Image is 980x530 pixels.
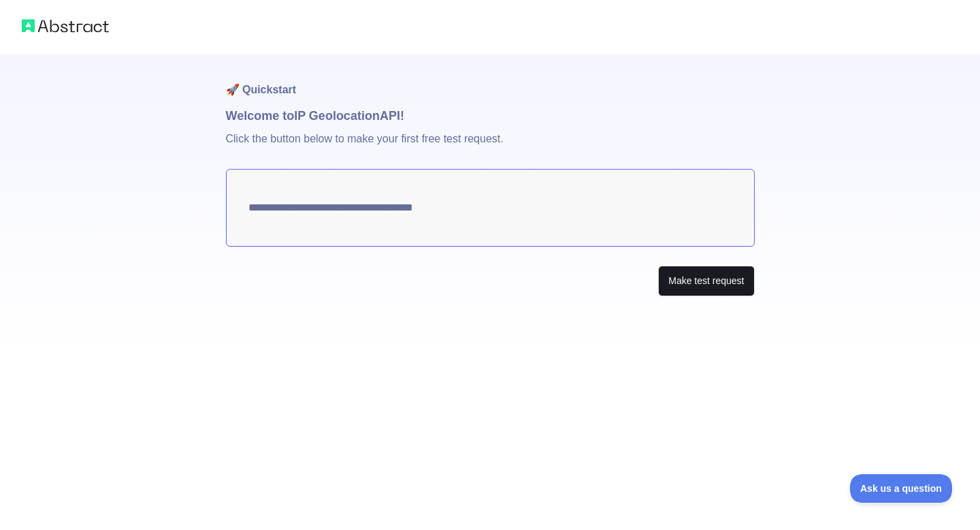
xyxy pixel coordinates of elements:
[226,125,755,169] p: Click the button below to make your first free test request.
[850,474,953,503] iframe: Toggle Customer Support
[226,54,755,106] h1: 🚀 Quickstart
[22,16,109,35] img: Abstract logo
[226,106,755,125] h1: Welcome to IP Geolocation API!
[658,266,754,296] button: Make test request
